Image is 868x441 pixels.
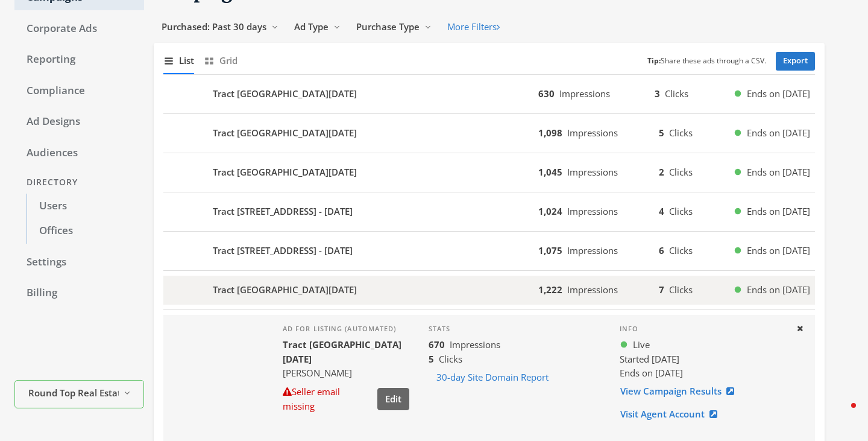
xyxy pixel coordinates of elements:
b: 630 [538,87,555,100]
b: 5 [429,353,434,365]
b: 670 [429,338,445,351]
span: List [179,54,194,68]
span: Ends on [DATE] [747,126,810,140]
a: Visit Agent Account [620,403,725,425]
a: Offices [27,218,144,244]
span: Clicks [669,205,693,217]
a: Ad Designs [14,109,144,135]
a: Export [776,52,815,71]
a: Audiences [14,141,144,166]
span: Clicks [669,284,693,296]
b: 1,024 [538,205,562,217]
button: Tract [GEOGRAPHIC_DATA][DATE]1,222Impressions7ClicksEnds on [DATE] [163,276,815,305]
b: Tract [GEOGRAPHIC_DATA][DATE] [213,165,357,179]
b: 7 [659,284,664,296]
span: Grid [219,54,237,68]
button: Round Top Real Estate [14,380,144,408]
span: Impressions [567,127,618,139]
span: Clicks [439,353,462,365]
span: Purchase Type [356,21,420,33]
span: Impressions [567,205,618,217]
b: Tract [GEOGRAPHIC_DATA][DATE] [213,87,357,101]
b: Tract [STREET_ADDRESS] - [DATE] [213,205,353,218]
button: Tract [GEOGRAPHIC_DATA][DATE]630Impressions3ClicksEnds on [DATE] [163,80,815,109]
b: 2 [659,166,664,178]
span: Ends on [DATE] [747,283,810,297]
b: 3 [655,87,660,100]
b: Tract [GEOGRAPHIC_DATA][DATE] [283,338,401,364]
a: Compliance [14,78,144,104]
span: Live [633,338,650,352]
a: Reporting [14,47,144,72]
b: 4 [659,205,664,217]
small: Share these ads through a CSV. [647,56,766,67]
span: Purchased: Past 30 days [162,21,266,33]
div: Seller email missing [283,385,373,413]
b: Tract [STREET_ADDRESS] - [DATE] [213,244,353,258]
div: [PERSON_NAME] [283,366,409,380]
button: More Filters [439,16,508,38]
b: 1,222 [538,284,562,296]
span: Ends on [DATE] [747,205,810,218]
span: Impressions [567,244,618,256]
h4: Stats [429,325,600,333]
b: 5 [659,127,664,139]
span: Impressions [559,87,610,100]
b: 1,045 [538,166,562,178]
button: Purchase Type [348,16,439,38]
span: Ends on [DATE] [747,244,810,258]
button: Tract [STREET_ADDRESS] - [DATE]1,075Impressions6ClicksEnds on [DATE] [163,236,815,265]
button: Grid [204,48,237,74]
span: Ends on [DATE] [747,87,810,101]
span: Ends on [DATE] [747,165,810,179]
button: Purchased: Past 30 days [154,16,286,38]
span: Ad Type [294,21,329,33]
a: Corporate Ads [14,16,144,42]
button: List [163,48,194,74]
b: 1,075 [538,244,562,256]
b: 6 [659,244,664,256]
a: Users [27,194,144,219]
button: Tract [GEOGRAPHIC_DATA][DATE]1,045Impressions2ClicksEnds on [DATE] [163,158,815,187]
button: 30-day Site Domain Report [429,366,556,389]
b: Tract [GEOGRAPHIC_DATA][DATE] [213,126,357,140]
a: Settings [14,250,144,275]
div: Directory [14,171,144,194]
b: Tip: [647,56,661,66]
h4: Ad for listing (automated) [283,325,409,333]
span: Clicks [669,166,693,178]
button: Tract [GEOGRAPHIC_DATA][DATE]1,098Impressions5ClicksEnds on [DATE] [163,119,815,148]
button: Edit [377,388,409,410]
b: 1,098 [538,127,562,139]
span: Clicks [669,244,693,256]
span: Clicks [669,127,693,139]
span: Round Top Real Estate [28,386,119,400]
button: Tract [STREET_ADDRESS] - [DATE]1,024Impressions4ClicksEnds on [DATE] [163,197,815,226]
b: Tract [GEOGRAPHIC_DATA][DATE] [213,283,357,297]
div: Started [DATE] [620,352,786,366]
a: View Campaign Results [620,380,742,402]
a: Billing [14,281,144,306]
span: Impressions [567,284,618,296]
button: Ad Type [286,16,348,38]
h4: Info [620,325,786,333]
span: Ends on [DATE] [620,367,683,379]
iframe: Intercom live chat [827,400,856,429]
span: Impressions [567,166,618,178]
span: Impressions [450,338,500,351]
span: Clicks [665,87,688,100]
